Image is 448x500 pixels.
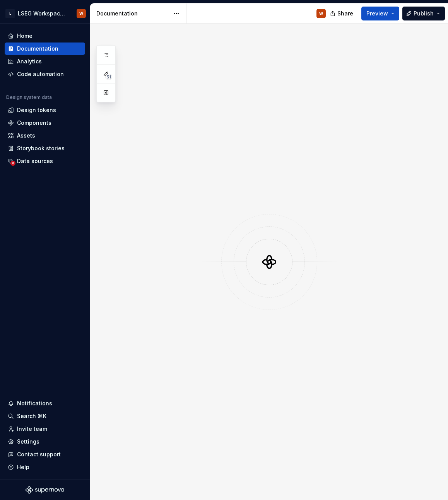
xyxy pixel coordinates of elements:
[17,45,58,53] div: Documentation
[5,43,85,55] a: Documentation
[17,412,46,420] div: Search ⌘K
[2,5,88,22] button: LLSEG Workspace Design SystemW
[326,7,358,20] button: Share
[17,463,29,471] div: Help
[17,400,52,407] div: Notifications
[17,157,53,165] div: Data sources
[96,10,169,17] div: Documentation
[5,117,85,129] a: Components
[17,132,35,139] div: Assets
[17,32,32,40] div: Home
[18,10,67,17] div: LSEG Workspace Design System
[17,425,47,433] div: Invite team
[5,129,85,142] a: Assets
[17,70,64,78] div: Code automation
[17,145,65,152] div: Storybook stories
[366,10,388,17] span: Preview
[5,68,85,80] a: Code automation
[79,10,83,17] div: W
[5,397,85,410] button: Notifications
[17,58,42,65] div: Analytics
[361,7,399,20] button: Preview
[5,410,85,422] button: Search ⌘K
[337,10,353,17] span: Share
[5,448,85,461] button: Contact support
[402,7,445,20] button: Publish
[5,423,85,435] a: Invite team
[5,155,85,167] a: Data sources
[5,104,85,116] a: Design tokens
[5,9,15,18] div: L
[414,10,434,17] span: Publish
[5,435,85,448] a: Settings
[5,30,85,42] a: Home
[26,486,64,494] svg: Supernova Logo
[5,55,85,68] a: Analytics
[319,10,323,17] div: W
[17,106,56,114] div: Design tokens
[6,94,52,100] div: Design system data
[105,74,112,80] span: 51
[17,451,61,458] div: Contact support
[5,461,85,473] button: Help
[17,119,51,127] div: Components
[5,142,85,155] a: Storybook stories
[17,438,39,446] div: Settings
